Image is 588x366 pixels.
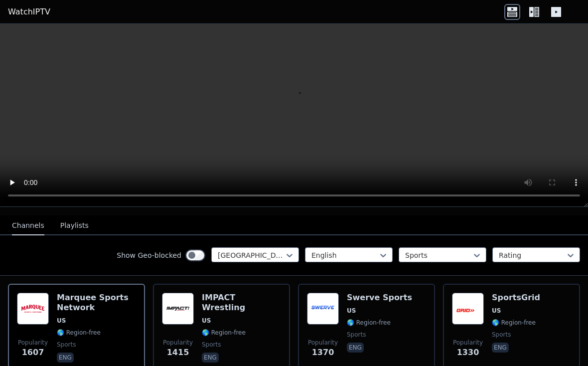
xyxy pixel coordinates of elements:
[492,319,536,327] span: 🌎 Region-free
[117,250,181,260] label: Show Geo-blocked
[57,329,101,337] span: 🌎 Region-free
[57,353,74,363] p: eng
[308,339,338,347] span: Popularity
[60,216,89,235] button: Playlists
[202,293,281,313] h6: IMPACT Wrestling
[57,317,66,325] span: US
[163,339,193,347] span: Popularity
[347,331,366,339] span: sports
[347,307,356,315] span: US
[162,293,194,325] img: IMPACT Wrestling
[167,347,189,359] span: 1415
[492,307,501,315] span: US
[347,319,391,327] span: 🌎 Region-free
[18,339,48,347] span: Popularity
[347,343,364,353] p: eng
[57,341,76,349] span: sports
[492,293,540,303] h6: SportsGrid
[12,216,44,235] button: Channels
[202,329,246,337] span: 🌎 Region-free
[453,339,483,347] span: Popularity
[457,347,479,359] span: 1330
[17,293,49,325] img: Marquee Sports Network
[22,347,44,359] span: 1607
[452,293,484,325] img: SportsGrid
[492,331,511,339] span: sports
[202,353,219,363] p: eng
[57,293,136,313] h6: Marquee Sports Network
[8,6,50,18] a: WatchIPTV
[202,317,211,325] span: US
[202,341,221,349] span: sports
[492,343,509,353] p: eng
[307,293,339,325] img: Swerve Sports
[347,293,412,303] h6: Swerve Sports
[312,347,334,359] span: 1370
